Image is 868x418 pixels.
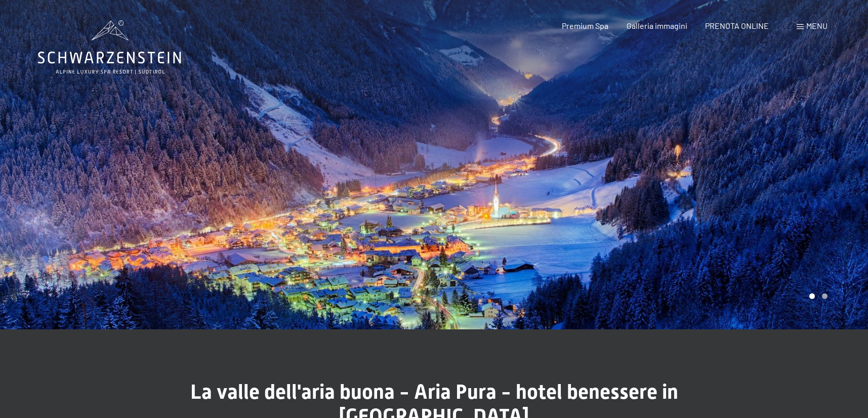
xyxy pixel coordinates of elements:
a: Premium Spa [562,21,608,30]
a: Galleria immagini [627,21,687,30]
span: Menu [806,21,828,30]
div: Carousel Page 2 [822,293,828,299]
div: Carousel Page 1 (Current Slide) [809,293,815,299]
a: PRENOTA ONLINE [705,21,769,30]
div: Carousel Pagination [806,293,828,299]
